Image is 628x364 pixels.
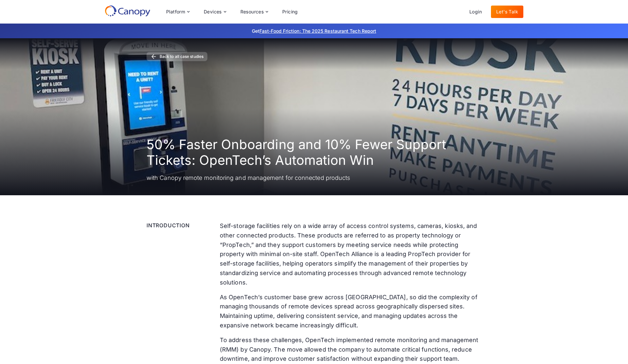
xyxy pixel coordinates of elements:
p: As OpenTech’s customer base grew across [GEOGRAPHIC_DATA], so did the complexity of managing thou... [220,293,481,330]
p: Self-storage facilities rely on a wide array of access control systems, cameras, kiosks, and othe... [220,221,481,287]
div: Devices [204,9,222,14]
h1: 50% Faster Onboarding and 10% Fewer Support Tickets: OpenTech’s Automation Win [147,137,481,168]
a: Let's Talk [491,6,523,18]
p: with Canopy remote monitoring and management for connected products [147,173,481,182]
p: To address these challenges, OpenTech implemented remote monitoring and management (RMM) by Canop... [220,336,481,364]
a: Pricing [277,6,303,18]
a: Back to all case studies [147,52,207,61]
div: Platform [161,5,195,18]
div: Platform [166,9,185,14]
p: Get [154,27,474,34]
div: Resources [235,5,273,18]
a: Fast-Food Friction: The 2025 Restaurant Tech Report [259,28,376,34]
div: Resources [240,9,264,14]
div: Introduction [147,221,212,229]
div: Back to all case studies [160,55,203,59]
a: Login [464,6,487,18]
div: Devices [199,5,231,18]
